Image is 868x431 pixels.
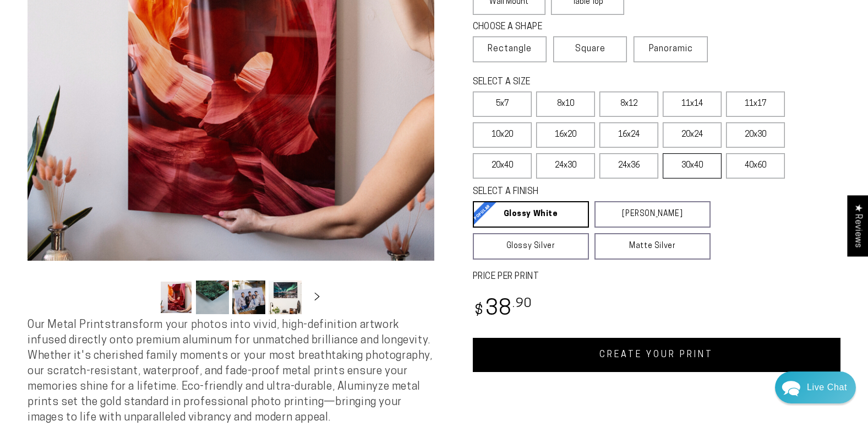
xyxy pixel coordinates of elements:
[160,281,193,314] button: Load image 1 in gallery view
[575,42,605,56] span: Square
[847,195,868,256] div: Click to open Judge.me floating reviews tab
[663,153,722,179] label: 30x40
[599,122,658,148] label: 16x24
[599,91,658,117] label: 8x12
[305,285,329,310] button: Slide right
[775,371,856,403] div: Chat widget toggle
[269,281,302,314] button: Load image 4 in gallery view
[726,153,785,179] label: 40x60
[473,186,684,198] legend: SELECT A FINISH
[232,281,265,314] button: Load image 3 in gallery view
[196,281,229,314] button: Load image 2 in gallery view
[473,153,532,179] label: 20x40
[594,233,711,260] a: Matte Silver
[663,91,722,117] label: 11x14
[474,304,484,319] span: $
[536,122,595,148] label: 16x20
[473,271,841,283] label: PRICE PER PRINT
[649,45,693,53] span: Panoramic
[488,42,532,56] span: Rectangle
[599,153,658,179] label: 24x36
[473,201,589,228] a: Glossy White
[473,122,532,148] label: 10x20
[536,153,595,179] label: 24x30
[473,338,841,372] a: CREATE YOUR PRINT
[807,371,847,403] div: Contact Us Directly
[473,21,616,34] legend: CHOOSE A SHAPE
[512,298,532,310] sup: .90
[726,122,785,148] label: 20x30
[473,76,689,89] legend: SELECT A SIZE
[473,233,589,260] a: Glossy Silver
[28,320,433,423] span: Our Metal Prints transform your photos into vivid, high-definition artwork infused directly onto ...
[536,91,595,117] label: 8x10
[473,299,533,320] bdi: 38
[132,285,156,310] button: Slide left
[594,201,711,228] a: [PERSON_NAME]
[473,91,532,117] label: 5x7
[663,122,722,148] label: 20x24
[726,91,785,117] label: 11x17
